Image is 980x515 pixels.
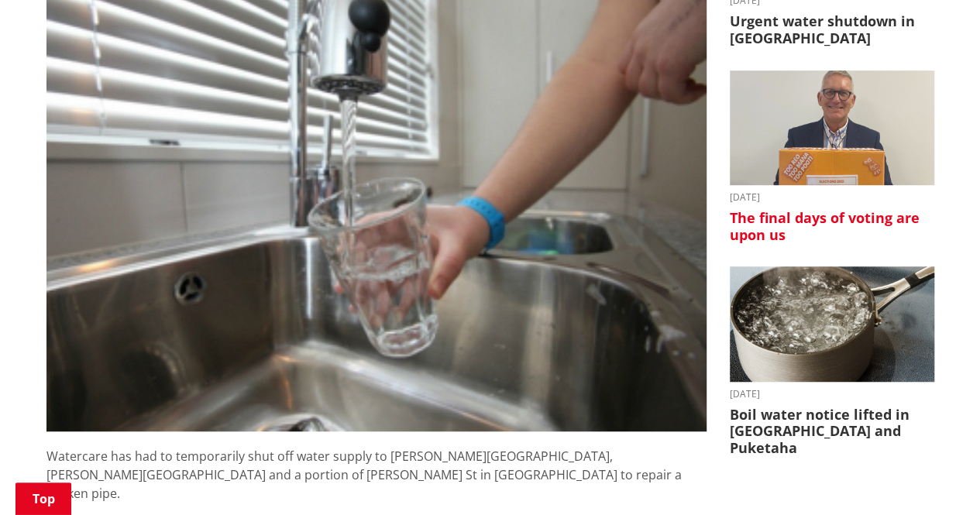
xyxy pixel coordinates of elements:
[730,407,934,457] h3: Boil water notice lifted in [GEOGRAPHIC_DATA] and Puketaha
[730,70,934,244] a: [DATE] The final days of voting are upon us
[730,193,934,202] time: [DATE]
[15,482,71,515] a: Top
[730,266,934,456] a: boil water notice gordonton puketaha [DATE] Boil water notice lifted in [GEOGRAPHIC_DATA] and Puk...
[730,210,934,243] h3: The final days of voting are upon us
[730,390,934,399] time: [DATE]
[909,450,965,506] iframe: Messenger Launcher
[730,70,934,186] img: Craig Hobbs editorial elections
[46,447,707,503] p: Watercare has had to temporarily shut off water supply to [PERSON_NAME][GEOGRAPHIC_DATA], [PERSON...
[730,13,934,46] h3: Urgent water shutdown in [GEOGRAPHIC_DATA]
[730,266,934,382] img: boil water notice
